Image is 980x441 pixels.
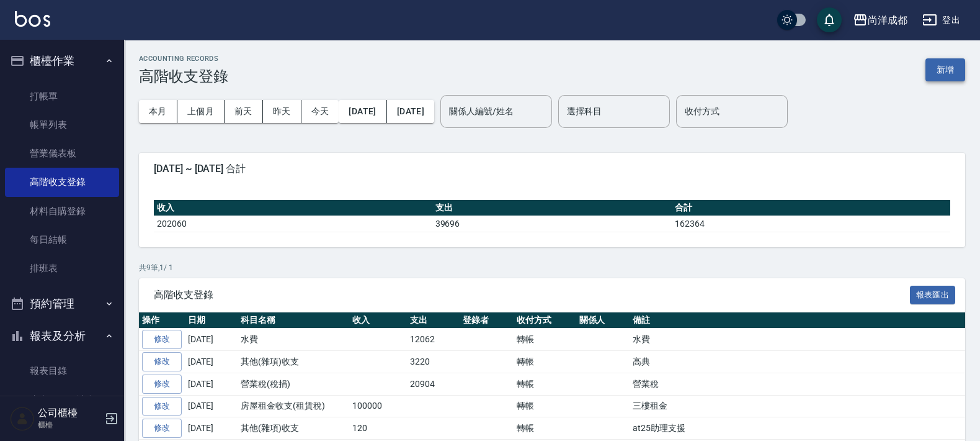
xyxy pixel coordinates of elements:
p: 櫃檯 [38,419,101,430]
a: 新增 [925,63,965,75]
td: 162364 [672,216,950,232]
td: 水費 [238,329,349,351]
td: 12062 [407,329,460,351]
a: 帳單列表 [5,111,119,139]
td: [DATE] [185,373,238,395]
button: 預約管理 [5,288,119,320]
div: 尚洋成都 [868,12,907,28]
td: 39696 [432,216,672,232]
button: 櫃檯作業 [5,45,119,77]
button: 本月 [139,100,177,123]
th: 日期 [185,312,238,329]
button: 新增 [925,58,965,81]
a: 打帳單 [5,82,119,111]
td: 轉帳 [514,329,576,351]
th: 支出 [432,200,672,216]
button: 昨天 [263,100,301,123]
td: 120 [349,417,407,440]
button: 登出 [917,9,965,32]
button: 上個月 [177,100,225,123]
a: 修改 [142,397,182,416]
a: 每日結帳 [5,225,119,254]
td: [DATE] [185,395,238,417]
a: 報表匯出 [910,288,956,300]
img: Person [10,406,35,431]
td: 其他(雜項)收支 [238,351,349,373]
td: 20904 [407,373,460,395]
th: 登錄者 [460,312,514,329]
td: at25助理支援 [630,417,965,440]
img: Logo [15,11,50,27]
a: 材料自購登錄 [5,197,119,225]
td: [DATE] [185,417,238,440]
td: 202060 [154,216,432,232]
button: 今天 [301,100,339,123]
td: 其他(雜項)收支 [238,417,349,440]
button: 報表匯出 [910,286,956,305]
a: 營業儀表板 [5,139,119,168]
h2: ACCOUNTING RECORDS [139,55,228,63]
button: save [817,7,842,32]
th: 關係人 [576,312,630,329]
th: 支出 [407,312,460,329]
a: 排班表 [5,254,119,283]
th: 備註 [630,312,965,329]
button: 尚洋成都 [848,7,912,33]
td: 三樓租金 [630,395,965,417]
th: 收入 [349,312,407,329]
button: [DATE] [339,100,386,123]
h5: 公司櫃檯 [38,407,101,419]
td: 水費 [630,329,965,351]
th: 收付方式 [514,312,576,329]
td: 營業稅(稅捐) [238,373,349,395]
button: 前天 [225,100,263,123]
a: 報表目錄 [5,357,119,385]
a: 修改 [142,330,182,349]
td: 100000 [349,395,407,417]
th: 操作 [139,312,185,329]
td: 3220 [407,351,460,373]
td: 轉帳 [514,351,576,373]
span: [DATE] ~ [DATE] 合計 [154,163,950,175]
a: 修改 [142,375,182,394]
a: 修改 [142,419,182,438]
p: 共 9 筆, 1 / 1 [139,262,965,273]
h3: 高階收支登錄 [139,68,228,85]
span: 高階收支登錄 [154,289,910,301]
td: [DATE] [185,329,238,351]
td: 轉帳 [514,373,576,395]
td: 高典 [630,351,965,373]
button: 報表及分析 [5,320,119,352]
th: 合計 [672,200,950,216]
a: 修改 [142,352,182,371]
td: 房屋租金收支(租賃稅) [238,395,349,417]
button: [DATE] [387,100,434,123]
th: 收入 [154,200,432,216]
td: 營業稅 [630,373,965,395]
td: 轉帳 [514,395,576,417]
th: 科目名稱 [238,312,349,329]
td: [DATE] [185,351,238,373]
td: 轉帳 [514,417,576,440]
a: 店家區間累計表 [5,386,119,414]
a: 高階收支登錄 [5,168,119,196]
